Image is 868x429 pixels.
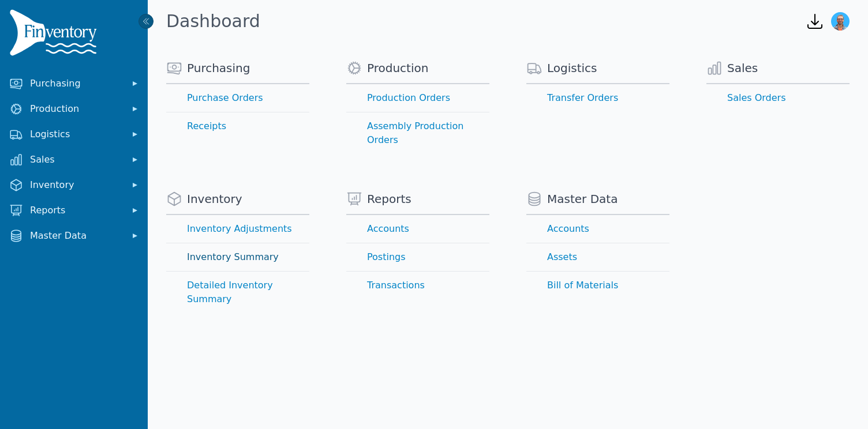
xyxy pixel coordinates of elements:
[547,191,618,207] span: Master Data
[30,77,122,91] span: Purchasing
[5,174,143,197] button: Inventory
[526,215,669,243] a: Accounts
[526,272,669,299] a: Bill of Materials
[526,84,669,112] a: Transfer Orders
[706,84,850,112] a: Sales Orders
[166,243,309,271] a: Inventory Summary
[5,148,143,171] button: Sales
[5,123,143,146] button: Logistics
[30,204,122,217] span: Reports
[30,153,122,167] span: Sales
[367,60,428,76] span: Production
[166,215,309,243] a: Inventory Adjustments
[727,60,758,76] span: Sales
[5,72,143,95] button: Purchasing
[5,224,143,247] button: Master Data
[166,84,309,112] a: Purchase Orders
[831,12,850,31] img: Daniel Del Coro
[367,191,411,207] span: Reports
[526,243,669,271] a: Assets
[5,199,143,222] button: Reports
[166,112,309,140] a: Receipts
[30,178,122,192] span: Inventory
[346,272,489,299] a: Transactions
[346,215,489,243] a: Accounts
[5,97,143,121] button: Production
[166,11,260,32] h1: Dashboard
[30,127,122,141] span: Logistics
[187,60,250,76] span: Purchasing
[9,9,102,61] img: Finventory
[346,243,489,271] a: Postings
[30,102,122,116] span: Production
[166,272,309,313] a: Detailed Inventory Summary
[187,191,242,207] span: Inventory
[547,60,597,76] span: Logistics
[30,229,122,243] span: Master Data
[346,112,489,154] a: Assembly Production Orders
[346,84,489,112] a: Production Orders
